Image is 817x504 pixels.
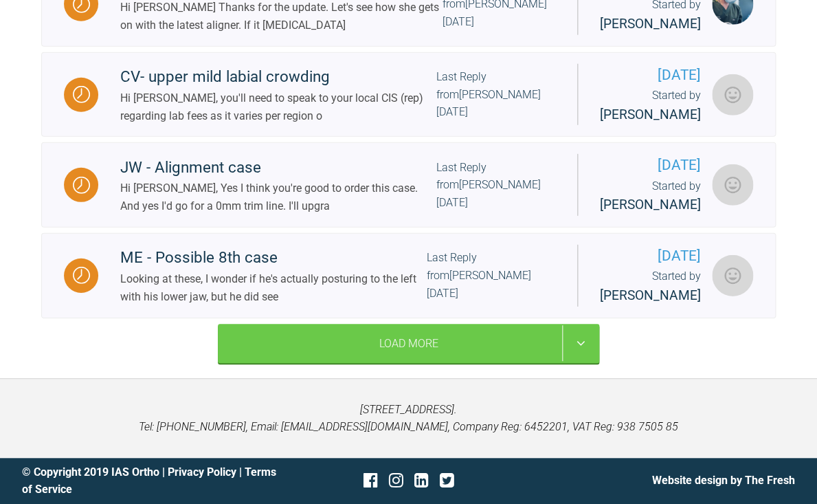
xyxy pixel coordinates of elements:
span: [DATE] [600,154,701,177]
a: Privacy Policy [168,465,236,479]
span: [PERSON_NAME] [600,197,701,212]
div: Started by [600,177,701,216]
img: Cathryn Sherlock [712,255,753,296]
div: Load More [218,324,599,364]
div: ME - Possible 8th case [120,245,427,270]
div: Started by [600,87,701,125]
div: Looking at these, I wonder if he's actually posturing to the left with his lower jaw, but he did see [120,270,427,305]
span: [DATE] [600,245,701,267]
img: Hannah Law [712,74,753,116]
div: Hi [PERSON_NAME], you'll need to speak to your local CIS (rep) regarding lab fees as it varies pe... [120,89,436,124]
img: Cathryn Sherlock [712,164,753,206]
span: [PERSON_NAME] [600,16,701,32]
div: © Copyright 2019 IAS Ortho | | [22,463,280,498]
div: Last Reply from [PERSON_NAME] [DATE] [436,68,555,121]
img: Waiting [73,86,90,103]
a: Website design by The Fresh [652,474,795,487]
div: Started by [600,267,701,306]
div: Last Reply from [PERSON_NAME] [DATE] [427,249,555,302]
span: [PERSON_NAME] [600,107,701,122]
div: CV- upper mild labial crowding [120,65,436,89]
img: Waiting [73,177,90,194]
a: WaitingCV- upper mild labial crowdingHi [PERSON_NAME], you'll need to speak to your local CIS (re... [41,52,776,138]
div: Hi [PERSON_NAME], Yes I think you're good to order this case. And yes I'd go for a 0mm trim line.... [120,179,436,215]
a: WaitingJW - Alignment caseHi [PERSON_NAME], Yes I think you're good to order this case. And yes I... [41,142,776,228]
p: [STREET_ADDRESS]. Tel: [PHONE_NUMBER], Email: [EMAIL_ADDRESS][DOMAIN_NAME], Company Reg: 6452201,... [22,401,795,436]
a: WaitingME - Possible 8th caseLooking at these, I wonder if he's actually posturing to the left wi... [41,233,776,318]
span: [DATE] [600,64,701,87]
div: Last Reply from [PERSON_NAME] [DATE] [436,159,555,212]
div: JW - Alignment case [120,155,436,180]
span: [PERSON_NAME] [600,287,701,303]
img: Waiting [73,267,90,284]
